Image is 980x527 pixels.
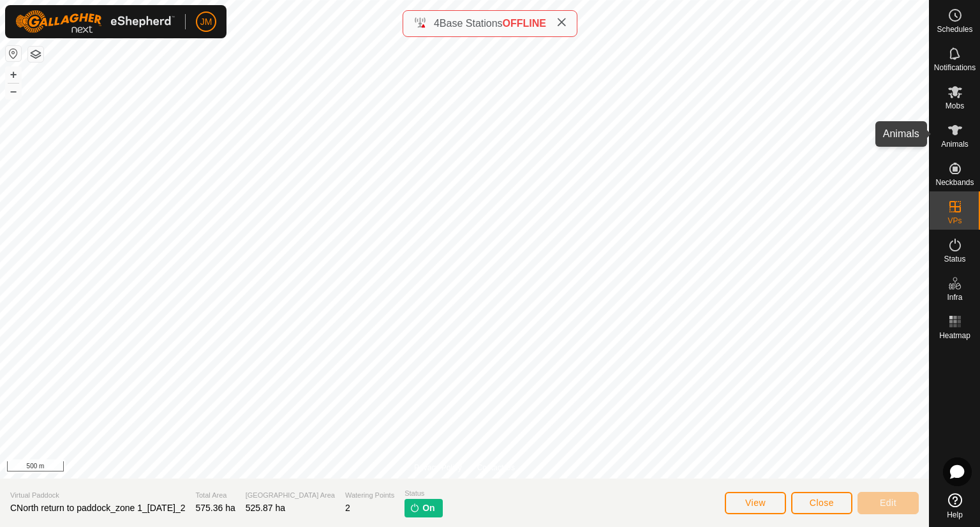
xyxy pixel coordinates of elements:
[935,179,974,186] span: Neckbands
[503,18,546,29] span: OFFLINE
[10,490,185,501] span: Virtual Paddock
[414,462,462,473] a: Privacy Policy
[477,462,515,473] a: Contact Us
[810,498,834,508] span: Close
[15,10,175,33] img: Gallagher Logo
[930,488,980,524] a: Help
[10,503,185,513] span: CNorth return to paddock_zone 1_[DATE]_2
[195,490,235,501] span: Total Area
[939,332,970,339] span: Heatmap
[934,64,976,71] span: Notifications
[246,490,335,501] span: [GEOGRAPHIC_DATA] Area
[345,503,350,513] span: 2
[947,511,963,519] span: Help
[791,492,852,514] button: Close
[725,492,786,514] button: View
[6,84,21,99] button: –
[195,503,235,513] span: 575.36 ha
[941,140,969,148] span: Animals
[410,503,420,513] img: turn-on
[28,47,43,62] button: Map Layers
[200,15,212,29] span: JM
[880,498,896,508] span: Edit
[6,46,21,61] button: Reset Map
[745,498,766,508] span: View
[947,293,962,301] span: Infra
[946,102,964,110] span: Mobs
[405,488,442,499] span: Status
[246,503,285,513] span: 525.87 ha
[440,18,503,29] span: Base Stations
[345,490,394,501] span: Watering Points
[6,67,21,82] button: +
[422,501,434,515] span: On
[857,492,919,514] button: Edit
[944,255,965,263] span: Status
[947,217,961,225] span: VPs
[434,18,440,29] span: 4
[937,26,972,33] span: Schedules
